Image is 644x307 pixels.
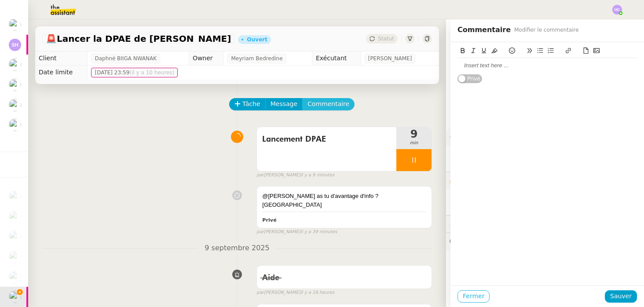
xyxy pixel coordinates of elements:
[95,68,174,77] span: [DATE] 23:59
[262,192,426,209] div: @[PERSON_NAME] as tu d'avantage d'info ? [GEOGRAPHIC_DATA]
[300,289,334,296] span: il y a 16 heures
[446,233,644,250] div: 💬Commentaires 7
[450,132,495,142] span: ⚙️
[9,79,21,91] img: users%2FKPVW5uJ7nAf2BaBJPZnFMauzfh73%2Favatar%2FDigitalCollectionThumbnailHandler.jpeg
[9,251,21,263] img: users%2FTDxDvmCjFdN3QFePFNGdQUcJcQk1%2Favatar%2F0cfb3a67-8790-4592-a9ec-92226c678442
[457,24,511,36] span: Commentaire
[9,291,21,303] img: users%2FKPVW5uJ7nAf2BaBJPZnFMauzfh73%2Favatar%2FDigitalCollectionThumbnailHandler.jpeg
[271,99,297,109] span: Message
[35,66,88,80] td: Date limite
[467,74,480,83] span: Privé
[262,274,279,282] span: Aide
[9,230,21,243] img: users%2FTDxDvmCjFdN3QFePFNGdQUcJcQk1%2Favatar%2F0cfb3a67-8790-4592-a9ec-92226c678442
[229,98,266,110] button: Tâche
[9,119,21,131] img: users%2FKPVW5uJ7nAf2BaBJPZnFMauzfh73%2Favatar%2FDigitalCollectionThumbnailHandler.jpeg
[46,34,231,43] span: Lancer la DPAE de [PERSON_NAME]
[262,217,276,223] b: Privé
[256,228,337,236] small: [PERSON_NAME]
[457,290,490,303] button: Fermer
[262,133,391,146] span: Lancement DPAE
[446,172,644,189] div: 🔐Données client
[265,98,303,110] button: Message
[9,271,21,283] img: users%2Fa6PbEmLwvGXylUqKytRPpDpAx153%2Favatar%2Ffanny.png
[9,99,21,111] img: users%2FKPVW5uJ7nAf2BaBJPZnFMauzfh73%2Favatar%2FDigitalCollectionThumbnailHandler.jpeg
[256,289,264,296] span: par
[605,290,637,303] button: Sauver
[514,26,579,34] span: Modifier le commentaire
[396,139,432,147] span: min
[457,74,482,83] button: Privé
[9,58,21,71] img: users%2FERVxZKLGxhVfG9TsREY0WEa9ok42%2Favatar%2Fportrait-563450-crop.jpg
[9,39,21,51] img: svg
[35,51,88,66] td: Client
[9,211,21,223] img: users%2Fa6PbEmLwvGXylUqKytRPpDpAx153%2Favatar%2Ffanny.png
[463,291,484,301] span: Fermer
[189,51,224,66] td: Owner
[450,175,507,186] span: 🔐
[247,37,267,42] div: Ouvert
[256,172,264,179] span: par
[9,18,21,31] img: users%2Fo4K84Ijfr6OOM0fa5Hz4riIOf4g2%2Favatar%2FChatGPT%20Image%201%20aou%CC%82t%202025%2C%2010_2...
[242,99,260,109] span: Tâche
[446,216,644,233] div: ⏲️Tâches 9:22
[46,33,57,44] span: 🚨
[300,228,337,236] span: il y a 39 minutes
[256,228,264,236] span: par
[95,54,157,63] span: Daphné BIIGA NWANAK
[302,98,355,110] button: Commentaire
[198,242,276,254] span: 9 septembre 2025
[610,291,632,301] span: Sauver
[307,99,349,109] span: Commentaire
[312,51,361,66] td: Exécutant
[256,172,334,179] small: [PERSON_NAME]
[368,54,412,63] span: [PERSON_NAME]
[396,129,432,139] span: 9
[300,172,334,179] span: il y a 9 minutes
[446,128,644,146] div: ⚙️Procédures
[450,220,510,227] span: ⏲️
[612,5,622,15] img: svg
[231,54,282,63] span: Meyriam Bedredine
[129,69,174,76] span: (il y a 10 heures)
[9,190,21,203] img: users%2Fo4K84Ijfr6OOM0fa5Hz4riIOf4g2%2Favatar%2FChatGPT%20Image%201%20aou%CC%82t%202025%2C%2010_2...
[256,289,334,296] small: [PERSON_NAME]
[378,36,394,42] span: Statut
[450,238,522,245] span: 💬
